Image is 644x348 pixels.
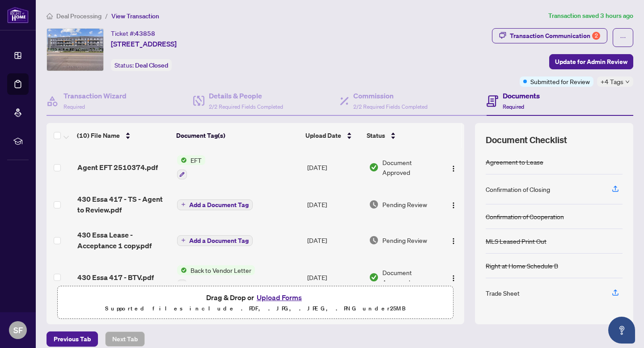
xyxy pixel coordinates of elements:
span: Pending Review [382,235,427,245]
div: Right at Home Schedule B [486,261,558,271]
button: Add a Document Tag [177,234,253,246]
span: Deal Closed [135,61,168,69]
span: plus [181,238,186,242]
img: IMG-S12263056_1.jpg [47,29,103,71]
img: Document Status [369,272,379,282]
h4: Details & People [209,90,283,101]
th: Upload Date [302,123,363,148]
span: EFT [187,155,205,165]
span: Document Approved [382,157,439,177]
div: Status: [111,59,172,71]
img: Document Status [369,162,379,172]
h4: Documents [503,90,540,101]
div: Agreement to Lease [486,157,543,167]
button: Logo [446,160,461,174]
span: Deal Processing [56,12,102,20]
button: Logo [446,270,461,284]
img: logo [7,7,29,23]
span: Document Checklist [486,134,567,146]
span: ellipsis [620,34,626,41]
img: Logo [450,202,457,209]
button: Logo [446,233,461,247]
div: 2 [592,32,600,40]
span: Update for Admin Review [555,55,627,69]
h4: Commission [353,90,428,101]
li: / [105,11,108,21]
span: 2/2 Required Fields Completed [209,103,283,110]
span: Add a Document Tag [189,238,249,244]
div: Trade Sheet [486,288,520,298]
span: plus [181,202,186,207]
span: View Transaction [111,12,159,20]
span: Required [503,103,524,110]
th: Document Tag(s) [173,123,302,148]
button: Upload Forms [254,292,305,303]
img: Status Icon [177,155,187,165]
article: Transaction saved 3 hours ago [548,11,633,21]
button: Status IconEFT [177,155,205,179]
td: [DATE] [304,148,365,187]
span: Agent EFT 2510374.pdf [77,162,158,173]
div: MLS Leased Print Out [486,236,547,246]
span: 430 Essa Lease - Acceptance 1 copy.pdf [77,229,170,251]
span: 43858 [135,30,155,38]
img: Logo [450,275,457,282]
button: Update for Admin Review [549,54,633,69]
div: Confirmation of Cooperation [486,212,564,221]
button: Logo [446,197,461,212]
span: Upload Date [305,131,341,140]
img: Document Status [369,235,379,245]
button: Open asap [608,317,635,344]
div: Confirmation of Closing [486,184,550,194]
span: Submitted for Review [530,76,590,86]
span: +4 Tags [601,76,623,87]
button: Status IconBack to Vendor Letter [177,265,255,289]
img: Logo [450,165,457,172]
span: 2/2 Required Fields Completed [353,103,428,110]
button: Transaction Communication2 [492,28,607,43]
div: Ticket #: [111,28,155,38]
td: [DATE] [304,222,365,258]
span: Drag & Drop orUpload FormsSupported files include .PDF, .JPG, .JPEG, .PNG under25MB [58,286,453,319]
span: Document Approved [382,267,439,287]
span: Back to Vendor Letter [187,265,255,275]
span: Drag & Drop or [206,292,305,303]
span: 430 Essa 417 - BTV.pdf [77,272,154,283]
span: home [47,13,53,19]
span: Required [64,103,85,110]
span: down [625,80,630,84]
button: Add a Document Tag [177,199,253,210]
img: Status Icon [177,265,187,275]
td: [DATE] [304,187,365,222]
button: Add a Document Tag [177,235,253,246]
div: Transaction Communication [510,29,600,43]
img: Document Status [369,199,379,209]
button: Add a Document Tag [177,199,253,210]
span: Pending Review [382,199,427,209]
span: SF [13,324,23,336]
th: (10) File Name [73,123,173,148]
span: (10) File Name [77,131,120,140]
td: [DATE] [304,258,365,297]
button: Next Tab [105,331,145,347]
span: [STREET_ADDRESS] [111,38,177,49]
th: Status [363,123,440,148]
span: Previous Tab [54,332,91,346]
p: Supported files include .PDF, .JPG, .JPEG, .PNG under 25 MB [63,303,448,314]
span: Add a Document Tag [189,202,249,208]
img: Logo [450,238,457,245]
button: Previous Tab [47,331,98,347]
span: 430 Essa 417 - TS - Agent to Review.pdf [77,194,170,215]
span: Status [367,131,385,140]
h4: Transaction Wizard [64,90,127,101]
